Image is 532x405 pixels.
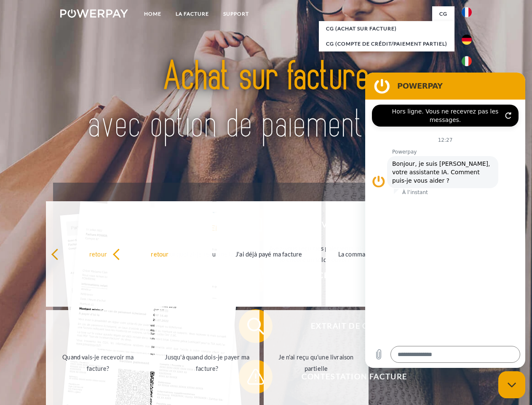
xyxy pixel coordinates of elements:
div: retour [51,248,146,259]
div: La commande a été renvoyée [331,248,425,259]
div: retour [112,248,207,259]
a: Home [137,6,168,22]
div: Jusqu'à quand dois-je payer ma facture? [160,351,254,374]
div: Quand vais-je recevoir ma facture? [51,351,146,374]
a: LA FACTURE [168,6,216,22]
div: Je n'ai reçu qu'une livraison partielle [269,351,364,374]
div: J'ai déjà payé ma facture [222,248,316,259]
img: de [462,35,472,45]
a: Support [216,6,256,22]
a: CG (achat sur facture) [319,21,454,36]
img: logo-powerpay-white.svg [60,9,128,18]
img: it [462,56,472,66]
a: CG [432,6,454,22]
iframe: Fenêtre de messagerie [365,73,525,368]
a: CG (Compte de crédit/paiement partiel) [319,36,454,51]
img: title-powerpay_fr.svg [80,40,452,162]
iframe: Bouton de lancement de la fenêtre de messagerie, conversation en cours [498,371,525,398]
img: fr [462,7,472,17]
